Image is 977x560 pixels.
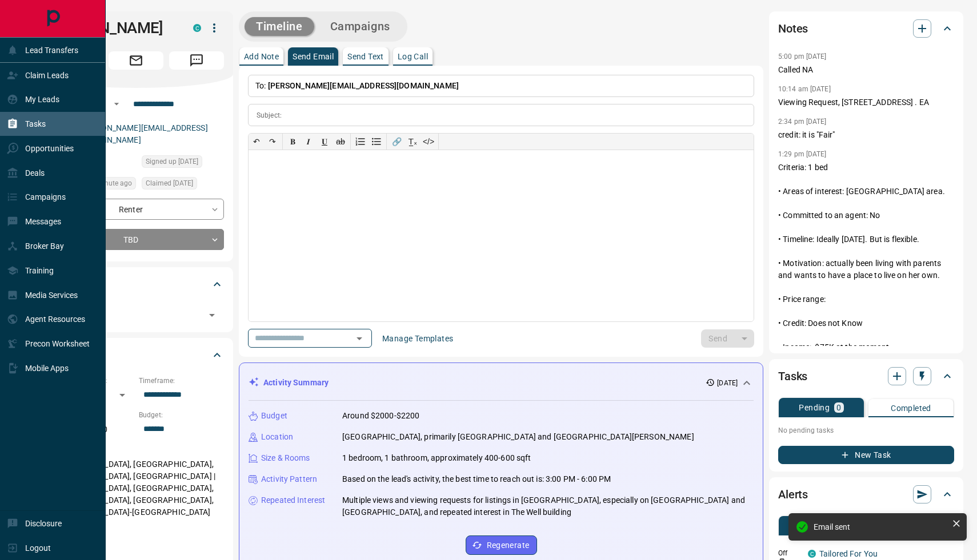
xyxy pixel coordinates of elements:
[342,410,419,422] p: Around $2000-$2200
[261,431,293,443] p: Location
[819,549,878,558] a: Tailored For You
[778,15,954,42] div: Notes
[347,53,384,61] p: Send Text
[248,75,754,97] p: To:
[261,494,325,506] p: Repeated Interest
[245,17,314,36] button: Timeline
[261,452,310,464] p: Size & Rooms
[322,137,327,146] span: 𝐔
[48,19,176,37] h1: [PERSON_NAME]
[261,410,287,422] p: Budget
[268,81,459,90] span: [PERSON_NAME][EMAIL_ADDRESS][DOMAIN_NAME]
[48,455,224,522] p: [GEOGRAPHIC_DATA], [GEOGRAPHIC_DATA], [GEOGRAPHIC_DATA], [GEOGRAPHIC_DATA] | [GEOGRAPHIC_DATA], [...
[79,123,208,144] a: [PERSON_NAME][EMAIL_ADDRESS][DOMAIN_NAME]
[342,494,754,518] p: Multiple views and viewing requests for listings in [GEOGRAPHIC_DATA], especially on [GEOGRAPHIC_...
[301,134,317,150] button: 𝑰
[421,134,437,150] button: </>
[244,53,279,61] p: Add Note
[249,134,265,150] button: ↶
[398,53,428,61] p: Log Call
[778,53,827,61] p: 5:00 pm [DATE]
[139,376,224,386] p: Timeframe:
[109,51,163,70] span: Email
[891,404,931,412] p: Completed
[249,372,754,393] div: Activity Summary[DATE]
[778,85,831,93] p: 10:14 am [DATE]
[808,550,816,558] div: condos.ca
[369,134,385,150] button: Bullet list
[285,134,301,150] button: 𝐁
[142,155,224,171] div: Tue Jan 21 2025
[342,431,694,443] p: [GEOGRAPHIC_DATA], primarily [GEOGRAPHIC_DATA] and [GEOGRAPHIC_DATA][PERSON_NAME]
[48,527,224,538] p: Motivation:
[375,329,460,348] button: Manage Templates
[193,24,201,32] div: condos.ca
[265,134,281,150] button: ↷
[353,134,369,150] button: Numbered list
[778,422,954,439] p: No pending tasks
[146,156,198,167] span: Signed up [DATE]
[169,51,224,70] span: Message
[48,445,224,455] p: Areas Searched:
[317,134,333,150] button: 𝐔
[466,535,537,555] button: Regenerate
[701,329,754,348] div: split button
[778,548,801,558] p: Off
[263,377,329,389] p: Activity Summary
[778,150,827,158] p: 1:29 pm [DATE]
[342,473,611,485] p: Based on the lead's activity, the best time to reach out is: 3:00 PM - 6:00 PM
[836,404,841,412] p: 0
[351,331,367,347] button: Open
[139,410,224,420] p: Budget:
[142,177,224,193] div: Fri Sep 12 2025
[778,481,954,508] div: Alerts
[778,367,807,385] h2: Tasks
[319,17,402,36] button: Campaigns
[778,118,827,126] p: 2:34 pm [DATE]
[778,485,808,503] h2: Alerts
[778,64,954,76] p: Called NA
[146,178,193,189] span: Claimed [DATE]
[333,134,349,150] button: ab
[717,378,738,388] p: [DATE]
[48,341,224,369] div: Criteria
[336,137,345,146] s: ab
[261,473,317,485] p: Activity Pattern
[110,97,123,111] button: Open
[389,134,405,150] button: 🔗
[814,522,947,531] div: Email sent
[48,271,224,298] div: Tags
[778,362,954,390] div: Tasks
[405,134,421,150] button: T̲ₓ
[48,229,224,250] div: TBD
[48,199,224,220] div: Renter
[342,452,531,464] p: 1 bedroom, 1 bathroom, approximately 400-600 sqft
[778,129,954,141] p: credit: it is "Fair"
[204,307,220,323] button: Open
[799,404,830,412] p: Pending
[293,53,334,61] p: Send Email
[778,96,954,108] p: Viewing Request, [STREET_ADDRESS] . EA
[257,110,282,120] p: Subject:
[778,446,954,464] button: New Task
[778,162,954,413] p: Criteria: 1 bed • Areas of interest: [GEOGRAPHIC_DATA] area. • Committed to an agent: No • Timeli...
[778,19,808,38] h2: Notes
